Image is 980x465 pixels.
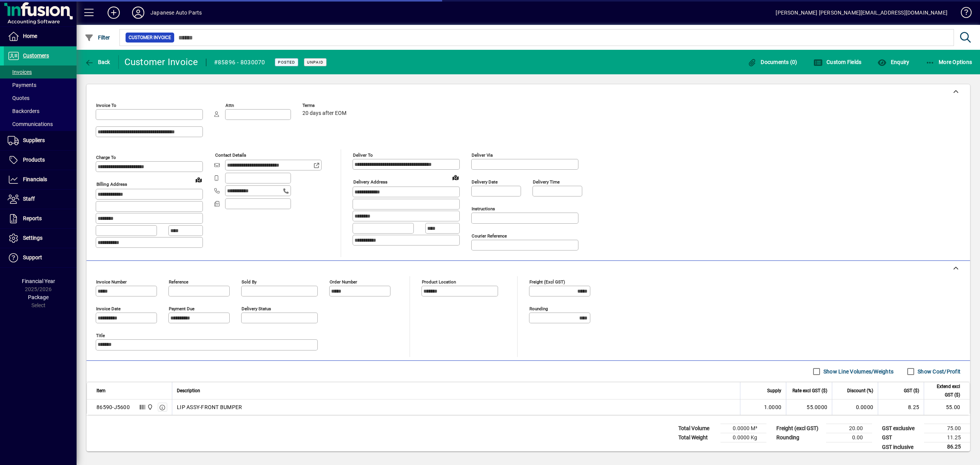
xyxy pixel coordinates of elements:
mat-label: Delivery time [533,179,560,185]
a: Support [4,248,77,267]
span: 1.0000 [764,403,782,411]
span: More Options [926,59,972,65]
span: Custom Fields [813,59,862,65]
span: Financial Year [22,278,55,284]
span: Documents (0) [748,59,797,65]
span: Terms [302,103,348,108]
a: Reports [4,209,77,228]
div: Customer Invoice [124,56,198,68]
td: 55.00 [924,400,970,415]
span: Reports [23,215,42,221]
td: 11.25 [924,433,970,442]
span: LIP ASSY-FRONT BUMPER [177,403,242,411]
button: Back [83,55,112,69]
span: Staff [23,196,35,202]
a: View on map [193,174,205,186]
button: Filter [83,31,112,44]
td: 20.00 [826,424,872,433]
td: 0.00 [826,433,872,442]
a: Staff [4,190,77,209]
a: Backorders [4,105,77,118]
span: GST ($) [904,386,919,395]
label: Show Line Volumes/Weights [822,368,893,375]
mat-label: Deliver To [353,152,373,158]
span: Supply [767,386,781,395]
button: Documents (0) [746,55,799,69]
span: Customers [23,52,49,59]
td: 0.0000 Kg [720,433,766,442]
span: Suppliers [23,137,45,143]
span: Package [28,294,49,300]
td: 86.25 [924,442,970,452]
mat-label: Product location [422,279,456,285]
a: Invoices [4,65,77,79]
mat-label: Invoice date [96,306,121,311]
button: Custom Fields [812,55,864,69]
span: Financials [23,176,47,182]
a: Payments [4,79,77,92]
span: Extend excl GST ($) [929,382,960,399]
span: Communications [8,121,53,127]
span: Central [145,403,154,411]
div: 55.0000 [791,403,827,411]
div: Japanese Auto Parts [150,7,202,19]
span: Customer Invoice [129,34,171,41]
td: Freight (excl GST) [773,424,826,433]
button: Enquiry [875,55,911,69]
a: Communications [4,118,77,131]
mat-label: Reference [169,279,188,285]
a: Products [4,151,77,170]
mat-label: Charge To [96,155,116,160]
mat-label: Sold by [242,279,256,285]
a: Suppliers [4,131,77,150]
a: Knowledge Base [955,2,970,26]
td: GST inclusive [878,442,924,452]
div: 86590-J5600 [96,403,130,411]
span: Settings [23,235,42,241]
mat-label: Attn [225,103,234,108]
div: #85896 - 8030070 [214,56,265,69]
mat-label: Order number [330,279,357,285]
app-page-header-button: Back [77,55,119,69]
button: More Options [924,55,974,69]
span: Backorders [8,108,39,114]
span: Enquiry [877,59,909,65]
mat-label: Invoice To [96,103,116,108]
mat-label: Rounding [529,306,548,311]
td: GST [878,433,924,442]
a: Quotes [4,92,77,105]
span: Support [23,254,42,260]
span: Description [177,386,200,395]
span: Invoices [8,69,32,75]
span: Back [85,59,110,65]
span: Home [23,33,37,39]
span: Unpaid [307,60,323,65]
td: Total Weight [675,433,720,442]
label: Show Cost/Profit [916,368,960,375]
a: Settings [4,229,77,248]
mat-label: Courier Reference [472,233,507,239]
mat-label: Title [96,333,105,338]
span: Discount (%) [847,386,873,395]
button: Add [101,6,126,20]
span: Products [23,157,45,163]
span: 20 days after EOM [302,110,346,116]
mat-label: Invoice number [96,279,127,285]
td: Rounding [773,433,826,442]
span: Item [96,386,106,395]
span: Payments [8,82,36,88]
a: Financials [4,170,77,189]
span: Quotes [8,95,29,101]
a: Home [4,27,77,46]
button: Profile [126,6,150,20]
mat-label: Freight (excl GST) [529,279,565,285]
div: [PERSON_NAME] [PERSON_NAME][EMAIL_ADDRESS][DOMAIN_NAME] [776,7,947,19]
mat-label: Payment due [169,306,194,311]
span: Posted [278,60,295,65]
mat-label: Delivery date [472,179,498,185]
td: 75.00 [924,424,970,433]
span: Rate excl GST ($) [792,386,827,395]
mat-label: Instructions [472,206,495,211]
td: GST exclusive [878,424,924,433]
span: Filter [85,34,110,41]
